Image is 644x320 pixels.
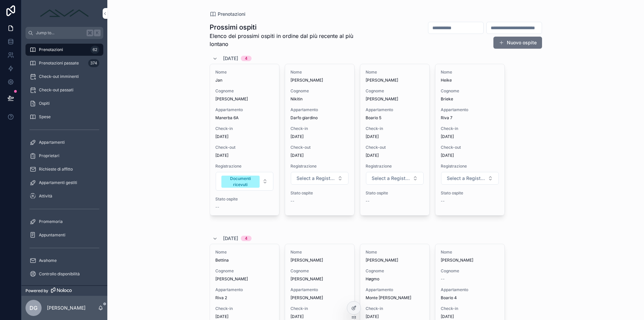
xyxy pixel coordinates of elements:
[290,78,349,83] span: [PERSON_NAME]
[215,88,274,94] span: Cognome
[441,115,499,121] span: Riva 7
[297,175,335,182] span: Select a Registrazione
[290,287,349,292] span: Appartamento
[36,30,84,36] span: Jump to...
[39,271,80,277] span: Controllo disponibilità
[25,136,103,148] a: Appartamenti
[366,268,424,274] span: Cognome
[25,150,103,162] a: Proprietari
[25,229,103,241] a: Appuntamenti
[21,39,107,285] div: scrollable content
[88,59,99,67] div: 374
[215,204,219,210] span: --
[39,87,73,93] span: Check-out passati
[441,295,499,301] span: Boario 4
[290,190,349,196] span: Stato ospite
[447,175,485,182] span: Select a Registrazione
[215,276,274,282] span: [PERSON_NAME]
[215,70,274,75] span: Nome
[290,249,349,255] span: Nome
[215,258,274,263] span: Bettina
[372,175,410,182] span: Select a Registrazione
[435,64,505,216] a: NomeHeikeCognomeBriekeAppartamentoRiva 7Check-in[DATE]Check-out[DATE]RegistrazioneSelect ButtonSt...
[290,126,349,131] span: Check-in
[47,305,86,311] p: [PERSON_NAME]
[290,70,349,75] span: Nome
[221,175,260,188] button: Unselect DOCUMENTI_RICEVUTI
[366,153,424,158] span: [DATE]
[285,64,355,216] a: Nome[PERSON_NAME]CognomeNikitinAppartamentoDarfo giardinoCheck-in[DATE]Check-out[DATE]Registrazio...
[223,235,238,242] span: [DATE]
[210,32,373,48] span: Elenco dei prossimi ospiti in ordine dal più recente al più lontano
[366,306,424,311] span: Check-in
[223,55,238,62] span: [DATE]
[441,172,499,185] button: Select Button
[39,219,63,224] span: Promemoria
[441,153,499,158] span: [DATE]
[441,126,499,131] span: Check-in
[441,134,499,139] span: [DATE]
[441,70,499,75] span: Nome
[25,255,103,267] a: Avahome
[39,153,59,158] span: Proprietari
[39,60,79,66] span: Prenotazioni passate
[366,145,424,150] span: Check-out
[39,114,51,120] span: Spese
[39,258,57,263] span: Avahome
[366,115,424,121] span: Boario 5
[366,88,424,94] span: Cognome
[290,145,349,150] span: Check-out
[441,314,499,319] span: [DATE]
[366,190,424,196] span: Stato ospite
[215,196,274,202] span: Stato ospite
[366,107,424,112] span: Appartamento
[215,287,274,292] span: Appartamento
[366,287,424,292] span: Appartamento
[290,276,349,282] span: [PERSON_NAME]
[290,198,294,204] span: --
[215,145,274,150] span: Check-out
[290,115,349,121] span: Darfo giardino
[441,88,499,94] span: Cognome
[290,164,349,169] span: Registrazione
[366,258,424,263] span: [PERSON_NAME]
[215,249,274,255] span: Nome
[441,306,499,311] span: Check-in
[441,198,445,204] span: --
[39,101,50,106] span: Ospiti
[25,268,103,280] a: Controllo disponibilità
[290,153,349,158] span: [DATE]
[493,37,542,49] a: Nuovo ospite
[25,71,103,83] a: Check-out imminenti
[218,11,246,17] span: Prenotazioni
[210,11,246,17] a: Prenotazioni
[25,177,103,189] a: Appartamenti gestiti
[39,167,73,172] span: Richieste di affitto
[441,287,499,292] span: Appartamento
[25,163,103,175] a: Richieste di affitto
[215,126,274,131] span: Check-in
[441,268,499,274] span: Cognome
[215,115,274,121] span: Manerba 6A
[210,64,279,216] a: NomeJanCognome[PERSON_NAME]AppartamentoManerba 6ACheck-in[DATE]Check-out[DATE]RegistrazioneSelect...
[25,111,103,123] a: Spese
[25,57,103,69] a: Prenotazioni passate374
[291,172,348,185] button: Select Button
[25,97,103,109] a: Ospiti
[38,8,91,19] img: App logo
[25,44,103,56] a: Prenotazioni62
[290,306,349,311] span: Check-in
[290,295,349,301] span: [PERSON_NAME]
[25,288,48,293] span: Powered by
[290,96,349,102] span: Nikitin
[290,134,349,139] span: [DATE]
[366,172,424,185] button: Select Button
[39,140,65,145] span: Appartamenti
[366,198,370,204] span: --
[366,164,424,169] span: Registrazione
[245,56,248,61] div: 4
[366,249,424,255] span: Nome
[215,153,274,158] span: [DATE]
[290,258,349,263] span: [PERSON_NAME]
[441,145,499,150] span: Check-out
